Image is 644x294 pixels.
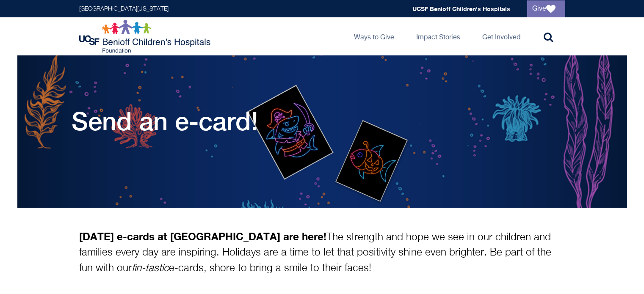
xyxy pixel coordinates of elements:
[412,5,510,12] a: UCSF Benioff Children's Hospitals
[475,17,527,55] a: Get Involved
[79,230,326,242] strong: [DATE] e-cards at [GEOGRAPHIC_DATA] are here!
[79,6,169,12] a: [GEOGRAPHIC_DATA][US_STATE]
[527,0,565,17] a: Give
[132,263,169,273] i: fin-tastic
[409,17,467,55] a: Impact Stories
[79,19,213,53] img: Logo for UCSF Benioff Children's Hospitals Foundation
[72,106,258,136] h1: Send an e-card!
[347,17,401,55] a: Ways to Give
